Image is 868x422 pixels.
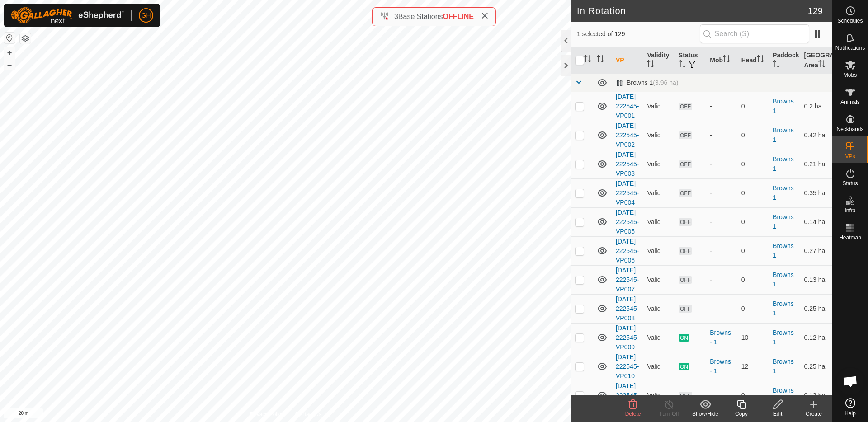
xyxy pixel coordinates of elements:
[616,180,639,206] a: [DATE] 222545-VP004
[845,154,855,159] span: VPs
[612,47,643,74] th: VP
[738,178,769,207] td: 0
[836,127,863,132] span: Neckbands
[643,92,675,121] td: Valid
[773,98,794,114] a: Browns 1
[679,131,692,139] span: OFF
[643,323,675,352] td: Valid
[679,276,692,284] span: OFF
[801,381,832,410] td: 0.13 ha
[773,358,794,375] a: Browns 1
[801,236,832,265] td: 0.27 ha
[839,235,861,240] span: Heatmap
[675,47,706,74] th: Status
[738,236,769,265] td: 0
[616,238,639,264] a: [DATE] 222545-VP006
[710,246,734,256] div: -
[773,387,794,403] a: Browns 1
[616,122,639,148] a: [DATE] 222545-VP002
[710,188,734,198] div: -
[773,329,794,346] a: Browns 1
[738,352,769,381] td: 12
[11,7,124,23] img: Gallagher Logo
[643,294,675,323] td: Valid
[679,363,689,370] span: ON
[643,265,675,294] td: Valid
[710,217,734,227] div: -
[616,353,639,380] a: [DATE] 222545-VP010
[643,150,675,178] td: Valid
[773,184,794,201] a: Browns 1
[295,410,321,418] a: Contact Us
[769,47,800,74] th: Paddock
[837,18,863,23] span: Schedules
[616,79,678,87] div: Browns 1
[773,271,794,288] a: Browns 1
[710,391,734,400] div: -
[643,47,675,74] th: Validity
[616,209,639,235] a: [DATE] 222545-VP005
[757,56,764,64] p-sorticon: Activate to sort
[773,127,794,143] a: Browns 1
[679,103,692,110] span: OFF
[4,59,15,70] button: –
[616,295,639,322] a: [DATE] 222545-VP008
[773,61,780,69] p-sorticon: Activate to sort
[643,207,675,236] td: Valid
[394,13,398,20] span: 3
[647,61,654,69] p-sorticon: Activate to sort
[710,357,734,376] div: Browns - 1
[710,304,734,314] div: -
[759,410,796,418] div: Edit
[818,61,826,69] p-sorticon: Activate to sort
[723,410,759,418] div: Copy
[597,56,604,64] p-sorticon: Activate to sort
[844,208,855,213] span: Infra
[616,93,639,119] a: [DATE] 222545-VP001
[801,121,832,150] td: 0.42 ha
[584,56,591,64] p-sorticon: Activate to sort
[577,5,808,16] h2: In Rotation
[801,47,832,74] th: [GEOGRAPHIC_DATA] Area
[398,13,443,20] span: Base Stations
[801,150,832,178] td: 0.21 ha
[4,47,15,58] button: +
[801,178,832,207] td: 0.35 ha
[801,294,832,323] td: 0.25 ha
[842,181,858,186] span: Status
[710,131,734,140] div: -
[679,247,692,255] span: OFF
[679,61,686,69] p-sorticon: Activate to sort
[643,352,675,381] td: Valid
[616,267,639,293] a: [DATE] 222545-VP007
[20,33,31,44] button: Map Layers
[738,294,769,323] td: 0
[643,381,675,410] td: Valid
[738,92,769,121] td: 0
[738,121,769,150] td: 0
[616,382,639,408] a: [DATE] 222545-VP011
[710,275,734,285] div: -
[643,236,675,265] td: Valid
[801,207,832,236] td: 0.14 ha
[651,410,687,418] div: Turn Off
[801,92,832,121] td: 0.2 ha
[687,410,723,418] div: Show/Hide
[738,47,769,74] th: Head
[738,381,769,410] td: 0
[840,99,860,105] span: Animals
[679,189,692,197] span: OFF
[773,155,794,172] a: Browns 1
[250,410,284,418] a: Privacy Policy
[738,265,769,294] td: 0
[643,121,675,150] td: Valid
[4,33,15,43] button: Reset Map
[616,151,639,177] a: [DATE] 222545-VP003
[643,178,675,207] td: Valid
[710,159,734,169] div: -
[738,207,769,236] td: 0
[723,56,730,64] p-sorticon: Activate to sort
[679,334,689,342] span: ON
[801,265,832,294] td: 0.13 ha
[679,160,692,168] span: OFF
